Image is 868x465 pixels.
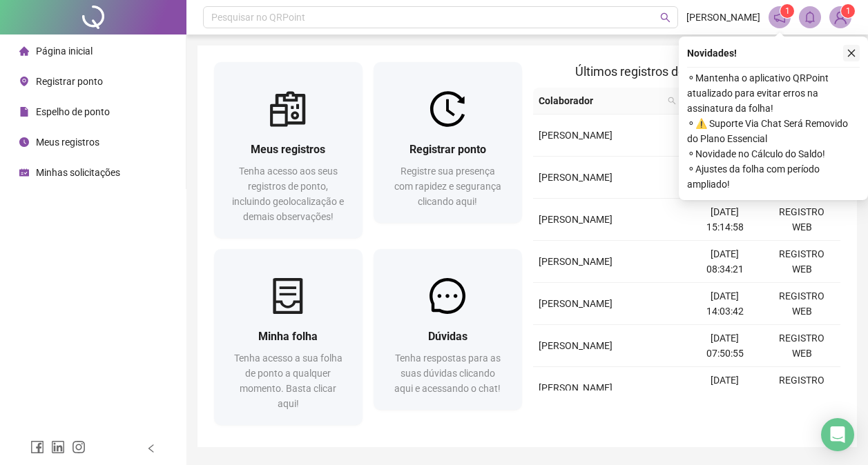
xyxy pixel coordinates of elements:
[773,11,786,23] span: notification
[409,143,486,156] span: Registrar ponto
[374,249,522,410] a: DúvidasTenha respostas para as suas dúvidas clicando aqui e acessando o chat!
[539,256,613,267] span: [PERSON_NAME]
[232,166,344,222] span: Tenha acesso aos seus registros de ponto, incluindo geolocalização e demais observações!
[394,353,501,394] span: Tenha respostas para as suas dúvidas clicando aqui e acessando o chat!
[686,241,763,283] td: [DATE] 08:34:21
[764,367,840,409] td: REGISTRO WEB
[30,440,44,454] span: facebook
[668,97,676,105] span: search
[539,382,613,393] span: [PERSON_NAME]
[660,12,671,23] span: search
[830,7,851,28] img: 90160
[764,199,840,241] td: REGISTRO WEB
[575,64,798,79] span: Últimos registros de ponto sincronizados
[687,146,860,161] span: ⚬ Novidade no Cálculo do Saldo!
[36,46,93,57] span: Página inicial
[72,440,86,454] span: instagram
[428,330,467,343] span: Dúvidas
[665,90,679,111] span: search
[539,130,613,141] span: [PERSON_NAME]
[539,93,662,108] span: Colaborador
[36,76,103,87] span: Registrar ponto
[686,367,763,409] td: [DATE] 14:37:11
[146,444,156,453] span: left
[251,143,325,156] span: Meus registros
[19,46,29,56] span: home
[686,10,760,25] span: [PERSON_NAME]
[686,283,763,325] td: [DATE] 14:03:42
[686,325,763,367] td: [DATE] 07:50:55
[780,4,794,18] sup: 1
[19,107,29,117] span: file
[36,167,120,178] span: Minhas solicitações
[539,172,613,183] span: [PERSON_NAME]
[214,62,363,238] a: Meus registrosTenha acesso aos seus registros de ponto, incluindo geolocalização e demais observa...
[51,440,65,454] span: linkedin
[374,62,522,223] a: Registrar pontoRegistre sua presença com rapidez e segurança clicando aqui!
[539,340,613,351] span: [PERSON_NAME]
[821,418,854,451] div: Open Intercom Messenger
[687,46,737,61] span: Novidades !
[804,11,816,23] span: bell
[539,214,613,225] span: [PERSON_NAME]
[19,137,29,147] span: clock-circle
[846,6,851,16] span: 1
[687,70,860,116] span: ⚬ Mantenha o aplicativo QRPoint atualizado para evitar erros na assinatura da folha!
[19,168,29,177] span: schedule
[764,283,840,325] td: REGISTRO WEB
[764,241,840,283] td: REGISTRO WEB
[214,249,363,425] a: Minha folhaTenha acesso a sua folha de ponto a qualquer momento. Basta clicar aqui!
[394,166,501,207] span: Registre sua presença com rapidez e segurança clicando aqui!
[687,161,860,192] span: ⚬ Ajustes da folha com período ampliado!
[764,325,840,367] td: REGISTRO WEB
[841,4,855,18] sup: Atualize o seu contato no menu Meus Dados
[258,330,318,343] span: Minha folha
[687,116,860,146] span: ⚬ ⚠️ Suporte Via Chat Será Removido do Plano Essencial
[36,137,99,148] span: Meus registros
[686,199,763,241] td: [DATE] 15:14:58
[19,77,29,86] span: environment
[234,353,343,409] span: Tenha acesso a sua folha de ponto a qualquer momento. Basta clicar aqui!
[539,298,613,309] span: [PERSON_NAME]
[36,106,110,117] span: Espelho de ponto
[785,6,790,16] span: 1
[847,48,856,58] span: close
